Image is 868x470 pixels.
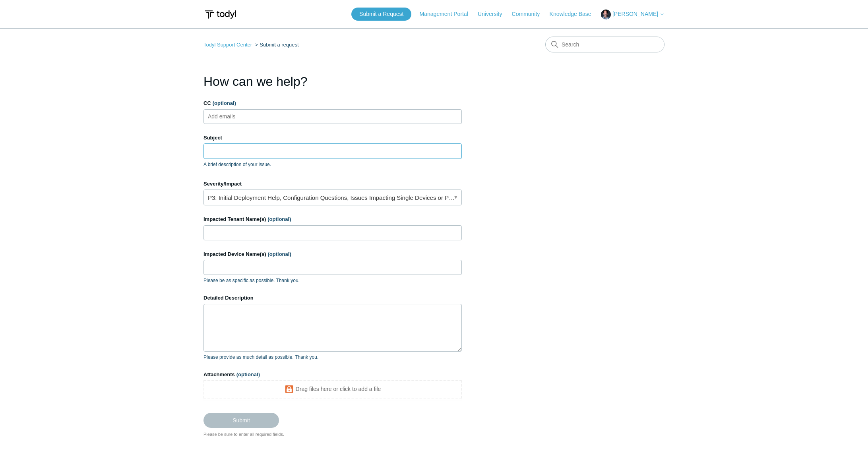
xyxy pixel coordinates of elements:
[550,10,599,18] a: Knowledge Base
[203,42,254,48] li: Todyl Support Center
[203,190,462,205] a: P3: Initial Deployment Help, Configuration Questions, Issues Impacting Single Devices or Past Out...
[203,250,462,258] label: Impacted Device Name(s)
[268,251,291,257] span: (optional)
[203,134,462,142] label: Subject
[203,413,279,428] input: Submit
[203,215,462,223] label: Impacted Tenant Name(s)
[601,10,665,19] button: [PERSON_NAME]
[203,42,252,48] a: Todyl Support Center
[203,431,462,438] div: Please be sure to enter all required fields.
[203,277,462,284] p: Please be as specific as possible. Thank you.
[203,371,462,379] label: Attachments
[203,294,462,302] label: Detailed Description
[478,10,510,18] a: University
[203,354,462,361] p: Please provide as much detail as possible. Thank you.
[205,110,252,122] input: Add emails
[236,371,260,377] span: (optional)
[254,42,299,48] li: Submit a request
[203,161,462,168] p: A brief description of your issue.
[612,11,658,17] span: [PERSON_NAME]
[203,72,462,91] h1: How can we help?
[203,7,237,22] img: Todyl Support Center Help Center home page
[351,8,411,21] a: Submit a Request
[512,10,548,18] a: Community
[420,10,476,18] a: Management Portal
[203,99,462,107] label: CC
[545,37,665,52] input: Search
[213,100,236,106] span: (optional)
[267,216,291,222] span: (optional)
[203,180,462,188] label: Severity/Impact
